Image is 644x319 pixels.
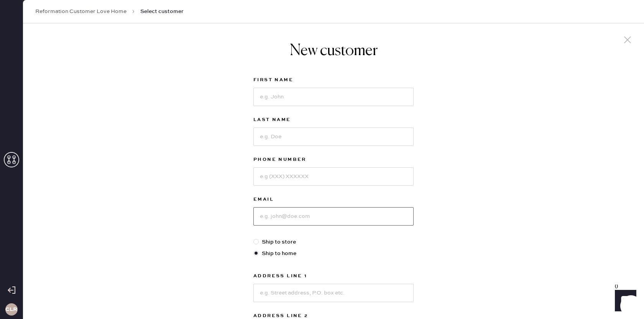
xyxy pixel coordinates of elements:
[253,195,414,204] label: Email
[253,238,414,246] label: Ship to store
[253,272,414,281] label: Address Line 1
[253,75,414,85] label: First Name
[140,8,184,15] span: Select customer
[35,8,127,15] a: Reformation Customer Love Home
[253,42,414,60] h1: New customer
[5,307,17,312] h3: CLR
[253,167,414,186] input: e.g (XXX) XXXXXX
[253,128,414,146] input: e.g. Doe
[253,207,414,226] input: e.g. john@doe.com
[253,88,414,106] input: e.g. John
[253,155,414,164] label: Phone Number
[253,284,414,302] input: e.g. Street address, P.O. box etc.
[253,115,414,124] label: Last Name
[608,285,641,317] iframe: Front Chat
[253,249,414,258] label: Ship to home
